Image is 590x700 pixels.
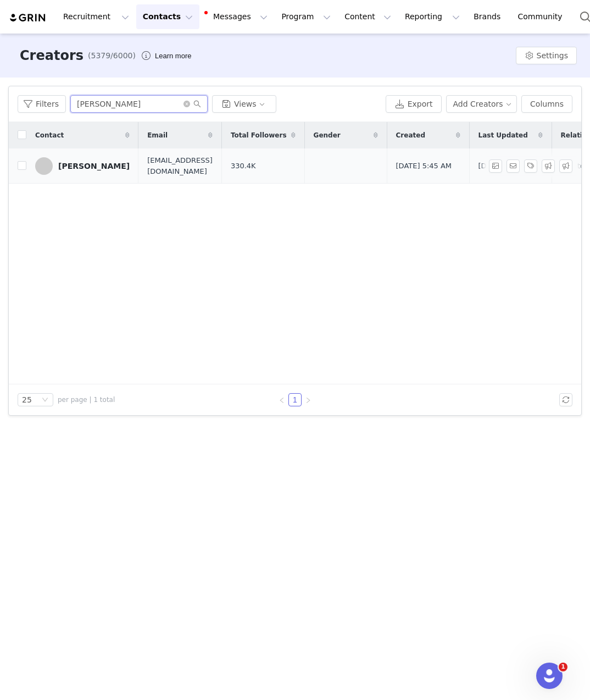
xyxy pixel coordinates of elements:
a: Brands [467,4,510,29]
i: icon: search [193,100,201,108]
span: Created [396,130,425,140]
button: Settings [516,47,577,64]
button: Program [275,4,337,29]
i: icon: close-circle [183,101,190,107]
img: grin logo [9,13,47,23]
button: Recruitment [57,4,136,29]
button: Content [338,4,398,29]
button: Messages [200,4,274,29]
span: (5379/6000) [88,50,136,62]
span: Last Updated [478,130,528,140]
span: Email [147,130,168,140]
span: [DATE] 5:54 AM [478,161,535,172]
i: icon: left [279,397,285,404]
span: Contact [35,130,64,140]
div: 25 [22,394,32,406]
li: Previous Page [275,393,288,406]
span: per page | 1 total [58,395,115,405]
span: [DATE] 5:45 AM [396,161,452,172]
div: Tooltip anchor [153,51,193,62]
button: Export [386,95,442,113]
button: Columns [521,95,572,113]
a: Community [511,4,574,29]
i: icon: right [305,397,311,404]
input: Search... [70,95,208,113]
li: Next Page [302,393,315,406]
span: [EMAIL_ADDRESS][DOMAIN_NAME] [147,155,213,177]
span: Gender [314,130,341,140]
span: 1 [559,663,567,671]
h3: Creators [20,46,84,65]
button: Reporting [398,4,466,29]
span: Total Followers [231,130,287,140]
i: icon: down [42,396,48,404]
div: [PERSON_NAME] [58,162,130,170]
a: 1 [289,394,301,406]
button: Add Creators [446,95,517,113]
button: Filters [18,95,66,113]
iframe: Intercom live chat [536,663,563,689]
button: Views [212,95,276,113]
span: 330.4K [231,161,256,172]
a: [PERSON_NAME] [35,157,130,175]
span: Send Email [506,159,524,173]
button: Contacts [136,4,199,29]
